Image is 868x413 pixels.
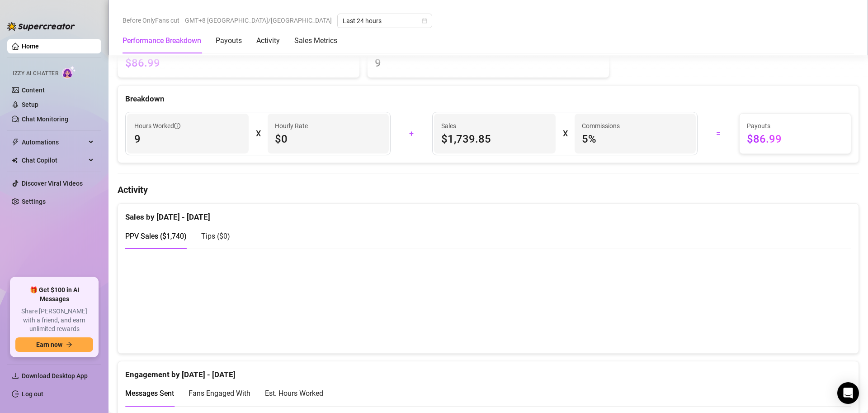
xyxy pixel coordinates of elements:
[22,180,83,187] a: Discover Viral Videos
[22,43,39,50] a: Home
[22,198,46,205] a: Settings
[22,135,86,149] span: Automations
[189,389,250,398] span: Fans Engaged With
[275,121,308,131] article: Hourly Rate
[36,341,62,348] span: Earn now
[125,389,174,398] span: Messages Sent
[66,341,72,348] span: arrow-right
[256,35,280,46] div: Activity
[201,232,230,240] span: Tips ( $0 )
[125,361,851,381] div: Engagement by [DATE] - [DATE]
[441,132,548,146] span: $1,739.85
[582,121,620,131] article: Commissions
[174,123,180,129] span: info-circle
[134,132,241,146] span: 9
[22,390,43,398] a: Log out
[22,86,45,94] a: Content
[22,372,88,379] span: Download Desktop App
[13,69,58,78] span: Izzy AI Chatter
[12,372,19,379] span: download
[22,115,68,123] a: Chat Monitoring
[375,56,602,70] span: 9
[747,121,844,131] span: Payouts
[12,139,19,146] span: thunderbolt
[275,132,382,146] span: $0
[185,14,332,27] span: GMT+8 [GEOGRAPHIC_DATA]/[GEOGRAPHIC_DATA]
[7,22,75,31] img: logo-BBDzfeDw.svg
[123,35,201,46] div: Performance Breakdown
[563,126,567,141] div: X
[703,126,734,141] div: =
[134,121,180,131] span: Hours Worked
[294,35,337,46] div: Sales Metrics
[265,388,323,399] div: Est. Hours Worked
[343,14,427,28] span: Last 24 hours
[422,18,427,24] span: calendar
[125,204,851,223] div: Sales by [DATE] - [DATE]
[12,157,18,163] img: Chat Copilot
[747,132,844,146] span: $86.99
[216,35,242,46] div: Payouts
[62,66,76,79] img: AI Chatter
[123,14,179,27] span: Before OnlyFans cut
[118,183,859,196] h4: Activity
[125,56,352,70] span: $86.99
[582,132,689,146] span: 5 %
[396,126,427,141] div: +
[22,101,38,108] a: Setup
[22,153,86,168] span: Chat Copilot
[15,307,93,334] span: Share [PERSON_NAME] with a friend, and earn unlimited rewards
[15,286,93,303] span: 🎁 Get $100 in AI Messages
[256,126,260,141] div: X
[15,337,93,352] button: Earn nowarrow-right
[125,93,851,105] div: Breakdown
[125,232,187,240] span: PPV Sales ( $1,740 )
[441,121,548,131] span: Sales
[837,382,859,404] div: Open Intercom Messenger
